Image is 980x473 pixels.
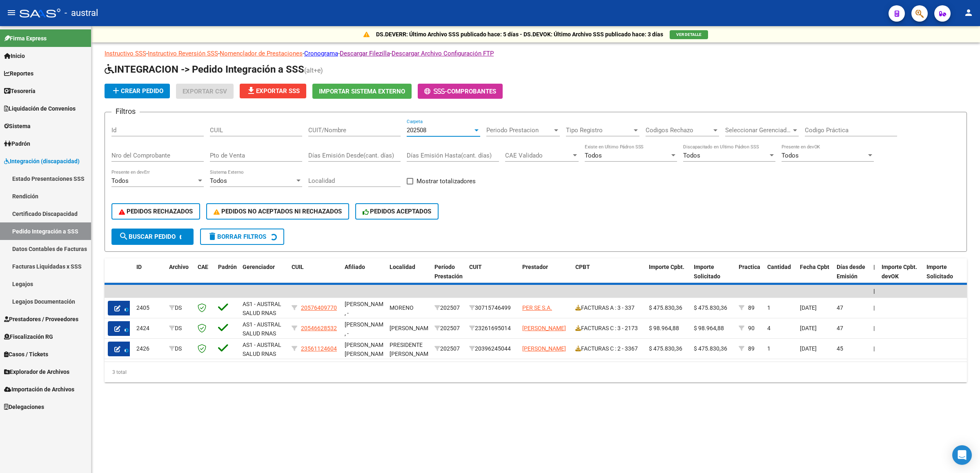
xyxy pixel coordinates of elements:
span: [DATE] [800,345,817,352]
span: | [873,264,875,270]
mat-icon: person [964,8,973,18]
span: | [873,288,875,294]
button: PEDIDOS RECHAZADOS [111,203,200,220]
datatable-header-cell: Practica [735,258,764,294]
span: CPBT [575,264,590,270]
span: $ 475.830,36 [694,304,727,311]
span: 47 [837,304,843,311]
span: 20576409770 [301,304,337,311]
span: CAE [198,264,208,270]
span: 90 [748,325,755,331]
span: Todos [111,177,129,184]
datatable-header-cell: Período Prestación [431,258,466,294]
div: 3 total [105,362,967,382]
span: 47 [837,325,843,331]
span: PEDIDOS ACEPTADOS [363,208,432,215]
span: Sistema [4,122,31,131]
span: Integración (discapacidad) [4,157,80,166]
span: Todos [782,152,799,159]
div: 2426 [136,344,163,353]
span: [PERSON_NAME] , - [345,301,388,317]
span: Crear Pedido [111,87,163,95]
span: Importar Sistema Externo [319,88,405,95]
span: Gerenciador [243,264,275,270]
div: 20396245044 [469,344,516,353]
span: Todos [683,152,700,159]
span: | [873,325,875,331]
span: Tesorería [4,87,36,95]
datatable-header-cell: Gerenciador [239,258,288,294]
datatable-header-cell: Importe Solicitado [690,258,735,294]
span: Período Prestación [434,264,463,280]
span: Cantidad [767,264,791,270]
datatable-header-cell: Importe Cpbt. [646,258,690,294]
span: Comprobantes [447,88,496,95]
div: FACTURAS C : 3 - 2173 [575,324,642,333]
h3: Filtros [111,106,140,117]
span: 45 [837,345,843,352]
div: 202507 [434,344,463,353]
a: Cronograma [304,50,338,57]
span: PER SE S.A. [522,304,552,311]
datatable-header-cell: Afiliado [341,258,386,294]
span: Importe Solicitado devOK [927,264,953,289]
span: AS1 - AUSTRAL SALUD RNAS [243,321,281,337]
span: 20546628532 [301,325,337,331]
datatable-header-cell: CUIT [466,258,519,294]
span: | [873,345,875,352]
datatable-header-cell: Importe Cpbt. devOK [878,258,923,294]
span: [PERSON_NAME] [522,345,566,352]
span: PRESIDENTE [PERSON_NAME] [390,342,433,358]
datatable-header-cell: ID [133,258,166,294]
span: $ 475.830,36 [694,345,727,352]
span: [DATE] [800,325,817,331]
mat-icon: add [111,86,121,95]
span: Buscar Pedido [119,233,176,240]
datatable-header-cell: CAE [194,258,215,294]
div: DS [169,344,191,353]
span: CUIL [292,264,304,270]
span: Seleccionar Gerenciador [725,127,791,134]
span: Todos [585,152,602,159]
span: - austral [65,4,98,22]
div: Open Intercom Messenger [952,445,972,465]
datatable-header-cell: Padrón [215,258,239,294]
span: Importe Solicitado [694,264,720,280]
div: DS [169,303,191,313]
span: VER DETALLE [676,32,702,37]
span: Importación de Archivos [4,385,74,394]
div: 23261695014 [469,324,516,333]
button: Importar Sistema Externo [312,84,412,99]
datatable-header-cell: CUIL [288,258,341,294]
button: -Comprobantes [418,84,503,99]
button: Exportar CSV [176,84,234,99]
span: - [424,88,447,95]
mat-icon: menu [7,8,16,18]
span: $ 475.830,36 [649,345,682,352]
button: Borrar Filtros [200,229,284,245]
datatable-header-cell: Prestador [519,258,572,294]
span: $ 98.964,88 [649,325,679,331]
span: Exportar CSV [183,88,227,95]
a: Nomenclador de Prestaciones [220,50,303,57]
span: INTEGRACION -> Pedido Integración a SSS [105,64,304,75]
span: ID [136,264,142,270]
span: Mostrar totalizadores [416,176,476,186]
span: 4 [767,325,771,331]
span: 89 [748,345,755,352]
span: Exportar SSS [246,87,300,95]
div: 30715746499 [469,303,516,313]
div: FACTURAS A : 3 - 337 [575,303,642,313]
span: Practica [739,264,760,270]
span: [PERSON_NAME] , - [345,321,388,337]
span: Importe Cpbt. [649,264,684,270]
span: 23561124604 [301,345,337,352]
span: $ 98.964,88 [694,325,724,331]
span: Prestadores / Proveedores [4,315,78,324]
span: PEDIDOS RECHAZADOS [119,208,193,215]
span: [PERSON_NAME] [522,325,566,331]
div: 202507 [434,303,463,313]
span: Localidad [390,264,415,270]
button: PEDIDOS ACEPTADOS [355,203,439,220]
span: Reportes [4,69,33,78]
